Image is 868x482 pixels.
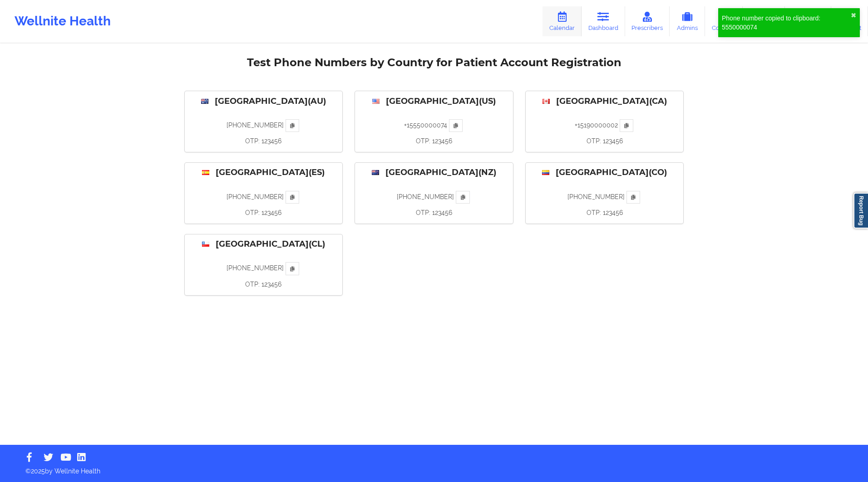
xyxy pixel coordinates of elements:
[532,119,677,146] div: +15190000002
[361,96,507,107] div: [GEOGRAPHIC_DATA] ( US )
[532,191,677,217] div: [PHONE_NUMBER]
[286,262,299,275] button: Copy number without country code
[361,119,507,146] div: +15550000074
[185,56,684,70] h2: Test Phone Numbers by Country for Patient Account Registration
[582,6,625,36] a: Dashboard
[191,239,336,249] div: [GEOGRAPHIC_DATA] ( CL )
[191,191,336,217] div: [PHONE_NUMBER]
[532,96,677,107] div: [GEOGRAPHIC_DATA] ( CA )
[532,167,677,178] div: [GEOGRAPHIC_DATA] ( CO )
[449,119,463,132] button: Copy number without country code
[286,191,299,204] button: Copy number without country code
[722,14,851,32] div: Phone number copied to clipboard: 5550000074
[625,6,670,36] a: Prescribers
[456,191,469,204] button: Copy number without country code
[191,119,336,146] div: [PHONE_NUMBER]
[670,6,705,36] a: Admins
[361,191,507,217] div: [PHONE_NUMBER]
[191,208,336,217] p: OTP: 123456
[361,208,507,217] p: OTP: 123456
[851,12,856,19] button: close
[532,208,677,217] p: OTP: 123456
[286,119,299,132] button: Copy number without country code
[620,119,633,132] button: Copy number without country code
[361,167,507,178] div: [GEOGRAPHIC_DATA] ( NZ )
[191,167,336,178] div: [GEOGRAPHIC_DATA] ( ES )
[626,191,640,204] button: Copy number without country code
[191,136,336,146] p: OTP: 123456
[191,262,336,288] div: [PHONE_NUMBER]
[19,460,849,476] p: © 2025 by Wellnite Health
[705,6,743,36] a: Coaches
[361,136,507,146] p: OTP: 123456
[532,136,677,146] p: OTP: 123456
[191,96,336,107] div: [GEOGRAPHIC_DATA] ( AU )
[542,6,582,36] a: Calendar
[191,280,336,289] p: OTP: 123456
[853,193,868,229] a: Report Bug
